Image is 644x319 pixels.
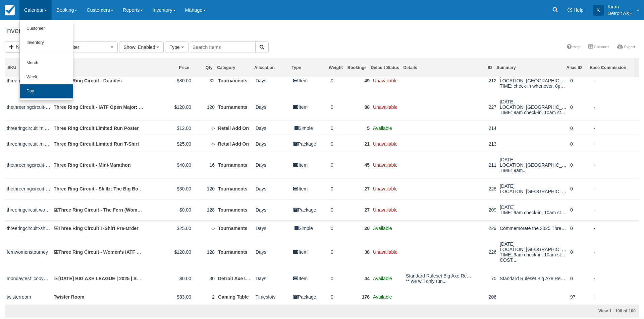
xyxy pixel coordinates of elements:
[592,178,639,199] td: -
[569,120,592,136] td: 0
[498,220,569,236] td: Commemorate the 2025 Three Ring Circuit with this limited edition black t-shirt with full color...
[362,294,370,300] a: 176
[147,65,189,71] div: Price
[146,120,193,136] td: $12.00
[291,268,329,289] td: Item
[475,152,498,178] td: 211
[5,199,52,220] td: threeringcircuit-womenstourney
[54,104,227,110] a: Three Ring Circuit - IATF Open Major: The [PERSON_NAME] Memorial Classic
[371,289,404,305] td: Available
[193,136,216,152] td: ∞
[291,199,329,220] td: Package
[52,120,146,136] td: Three Ring Circuit Limited Run Poster
[217,65,250,71] div: Category
[291,136,329,152] td: Package
[291,220,329,236] td: Simple
[119,42,164,53] button: Show: Enabled
[348,136,371,152] td: 21
[146,94,193,120] td: $120.00
[592,152,639,178] td: -
[5,27,639,35] h1: Inventory
[592,136,639,152] td: -
[216,199,254,220] td: Tournaments
[371,236,404,268] td: Unavailable
[218,207,248,213] a: Tournaments
[475,289,498,305] td: 206
[146,152,193,178] td: $40.00
[254,199,291,220] td: Days
[364,141,370,147] a: 21
[329,65,343,71] div: Weight
[216,289,254,305] td: Gaming Table
[608,10,633,17] p: Detroit AXE
[348,152,371,178] td: 45
[216,178,254,199] td: Tournaments
[498,67,569,94] td: Friday, October 10th LOCATION: Detroit Axe Corktown TIME: check-in whenever, 8pm start time (...
[329,136,348,152] td: 0
[371,220,404,236] td: Available
[498,178,569,199] td: Sunday, October 12th LOCATION: Detroit Axe FerndaleTIME: Skillz starts after open tournament,...
[475,94,498,120] td: 227
[329,94,348,120] td: 0
[20,84,73,98] a: Day
[52,289,146,305] td: Twister Room
[254,268,291,289] td: Days
[329,236,348,268] td: 0
[216,94,254,120] td: Tournaments
[584,42,613,52] a: Columns
[329,120,348,136] td: 0
[371,67,404,94] td: Unavailable
[291,120,329,136] td: Simple
[364,104,370,110] a: 88
[593,5,604,16] div: K
[216,268,254,289] td: Detroit Axe League
[569,220,592,236] td: 0
[216,136,254,152] td: Retail Add On
[592,236,639,268] td: -
[54,141,139,147] a: Three Ring Circuit Limited Run T-Shirt
[329,289,348,305] td: 0
[329,178,348,199] td: 0
[348,236,371,268] td: 38
[5,67,52,94] td: threeringcircuit-womenstourney_copy
[592,289,639,305] td: -
[475,236,498,268] td: 226
[291,289,329,305] td: Package
[52,67,146,94] td: Three Ring Circuit - Doubles
[569,236,592,268] td: 0
[193,289,216,305] td: 2
[254,94,291,120] td: Days
[364,276,370,281] a: 44
[20,70,73,84] a: Week
[347,65,366,71] div: Bookings
[569,67,592,94] td: 0
[364,207,370,213] a: 27
[373,276,392,281] span: Available
[254,67,291,94] td: Days
[218,294,249,300] a: Gaming Table
[52,236,146,268] td: Three Ring Circuit - Women's IATF Major: The Fern
[291,236,329,268] td: Item
[569,152,592,178] td: 0
[373,294,392,300] span: Available
[348,289,371,305] td: 176
[193,199,216,220] td: 128
[475,220,498,236] td: 229
[475,120,498,136] td: 214
[218,226,248,231] a: Tournaments
[404,268,475,289] td: Standard Ruleset Big Axe Recreational League begins on January 8th at 7pm. ** we will only run...
[329,199,348,220] td: 0
[146,178,193,199] td: $30.00
[216,220,254,236] td: Tournaments
[218,276,261,281] a: Detroit Axe League
[218,141,249,147] a: Retail Add On
[371,65,399,71] div: Default Status
[54,65,143,71] div: Name
[52,199,146,220] td: Three Ring Circuit - The Fern (Women's Tourney and Doubles)
[216,120,254,136] td: Retail Add On
[254,289,291,305] td: Timeslots
[193,120,216,136] td: ∞
[5,5,15,15] img: checkfront-main-nav-mini-logo.png
[364,249,370,255] a: 38
[5,120,52,136] td: threeringcircuitlimitedrunt-shirt_copy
